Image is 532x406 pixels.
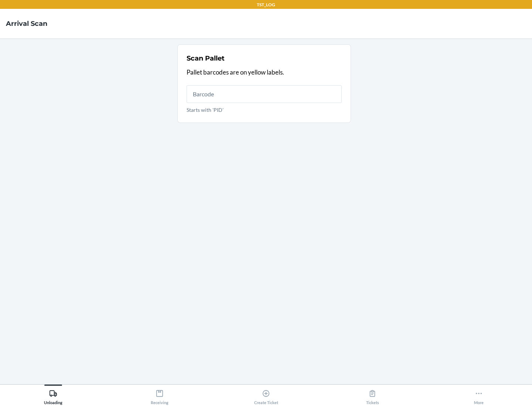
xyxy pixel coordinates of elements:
[474,386,484,405] div: More
[6,19,47,28] h4: Arrival Scan
[187,68,342,77] p: Pallet barcodes are on yellow labels.
[44,386,62,405] div: Unloading
[426,385,532,405] button: More
[257,1,275,8] p: TST_LOG
[106,385,213,405] button: Receiving
[366,386,379,405] div: Tickets
[187,106,342,114] p: Starts with 'PID'
[319,385,426,405] button: Tickets
[187,85,342,103] input: Starts with 'PID'
[213,385,319,405] button: Create Ticket
[187,54,225,63] h2: Scan Pallet
[151,386,168,405] div: Receiving
[254,386,278,405] div: Create Ticket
